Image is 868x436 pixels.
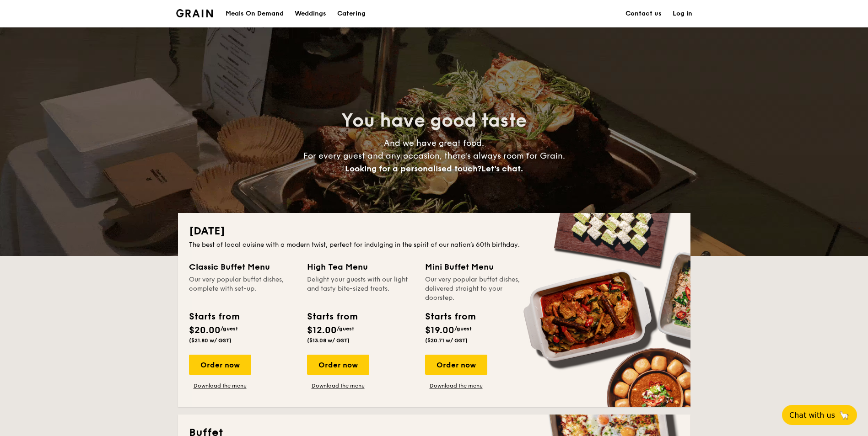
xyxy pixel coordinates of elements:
[189,240,679,250] div: The best of local cuisine with a modern twist, perfect for indulging in the spirit of our nation’...
[789,411,835,420] span: Chat with us
[782,405,857,425] button: Chat with us🦙
[307,310,357,324] div: Starts from
[307,275,414,303] div: Delight your guests with our light and tasty bite-sized treats.
[425,310,475,324] div: Starts from
[189,310,239,324] div: Starts from
[189,355,251,375] div: Order now
[425,337,468,344] span: ($20.71 w/ GST)
[189,325,221,336] span: $20.00
[307,382,369,389] a: Download the menu
[189,261,296,273] div: Classic Buffet Menu
[425,355,487,375] div: Order now
[303,138,565,174] span: And we have great food. For every guest and any occasion, there’s always room for Grain.
[307,355,369,375] div: Order now
[839,410,850,420] span: 🦙
[221,325,238,332] span: /guest
[341,110,527,132] span: You have good taste
[425,325,454,336] span: $19.00
[345,164,481,174] span: Looking for a personalised touch?
[425,382,487,389] a: Download the menu
[425,261,532,273] div: Mini Buffet Menu
[176,9,213,17] a: Logotype
[189,337,232,344] span: ($21.80 w/ GST)
[176,9,213,17] img: Grain
[481,164,523,174] span: Let's chat.
[189,382,251,389] a: Download the menu
[307,325,337,336] span: $12.00
[307,261,414,273] div: High Tea Menu
[307,337,350,344] span: ($13.08 w/ GST)
[189,275,296,303] div: Our very popular buffet dishes, complete with set-up.
[337,325,354,332] span: /guest
[425,275,532,303] div: Our very popular buffet dishes, delivered straight to your doorstep.
[189,224,679,239] h2: [DATE]
[454,325,472,332] span: /guest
